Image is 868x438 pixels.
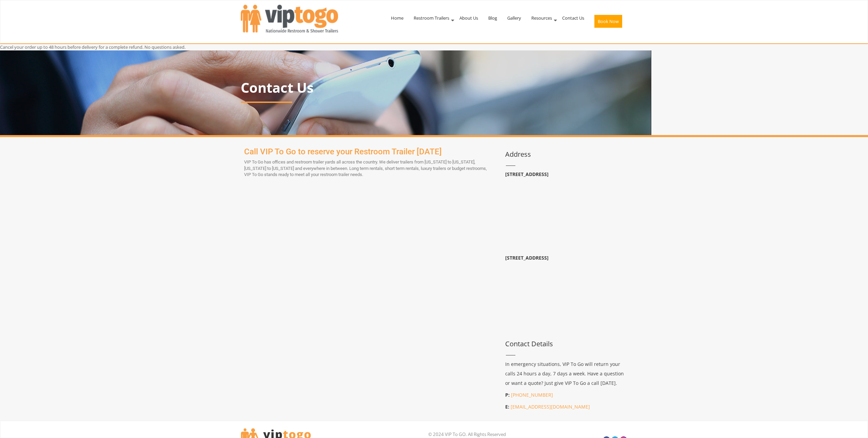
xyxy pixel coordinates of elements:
[244,147,492,156] h1: Call VIP To Go to reserve your Restroom Trailer [DATE]
[502,0,526,36] a: Gallery
[244,147,492,178] div: VIP To Go has offices and restroom trailer yards all across the country. We deliver trailers from...
[483,0,502,36] a: Blog
[505,151,627,158] h3: Address
[594,15,622,28] button: Book Now
[241,5,338,32] img: VIPTOGO
[241,80,627,95] p: Contact Us
[409,0,454,36] a: Restroom Trailers
[589,0,627,42] a: Book Now
[526,0,557,36] a: Resources
[505,171,549,177] b: [STREET_ADDRESS]
[511,403,590,410] a: [EMAIL_ADDRESS][DOMAIN_NAME]
[454,0,483,36] a: About Us
[511,392,553,398] a: [PHONE_NUMBER]
[386,0,409,36] a: Home
[505,359,627,388] p: In emergency situations, VIP To Go will return your calls 24 hours a day, 7 days a week. Have a q...
[557,0,589,36] a: Contact Us
[505,255,549,261] b: [STREET_ADDRESS]
[505,392,510,398] b: P:
[505,340,627,348] h3: Contact Details
[505,403,509,410] b: E:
